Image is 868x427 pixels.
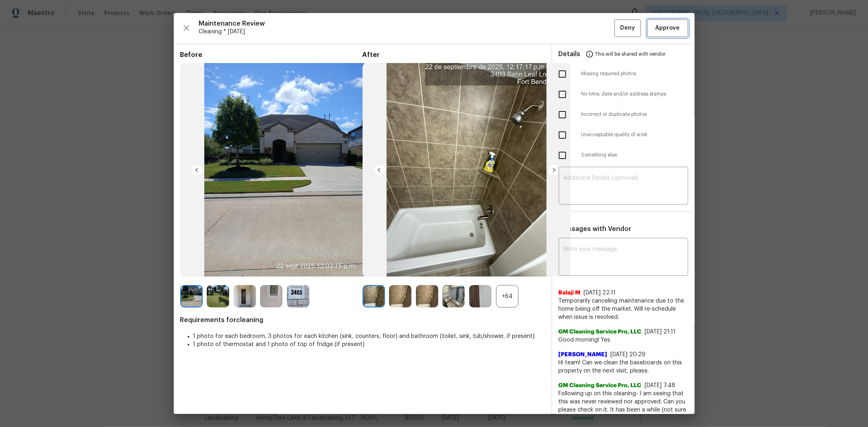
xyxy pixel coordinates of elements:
div: Something else [552,145,695,166]
li: 1 photo of thermostat and 1 photo of top of fridge (if present) [193,340,545,349]
span: Messages with Vendor [559,226,632,232]
span: No time, date and/or address stamps [582,91,688,98]
span: Details [559,44,581,64]
div: No time, date and/or address stamps [552,84,695,105]
img: left-chevron-button-url [373,163,386,176]
span: GM Cleaning Service Pro, LLC [559,328,642,336]
button: Approve [647,20,688,37]
span: [DATE] 7:48 [645,383,676,388]
span: [DATE] 21:11 [645,329,676,335]
span: Requirements for cleaning [180,316,545,324]
div: Incorrect or duplicate photos [552,105,695,125]
span: Good morning! Yes. [559,336,688,344]
span: Maintenance Review [199,20,614,28]
span: [PERSON_NAME] [559,351,608,359]
span: Unacceptable quality of work [582,131,688,138]
button: Deny [614,20,641,37]
span: Something else [582,152,688,159]
div: Unacceptable quality of work [552,125,695,145]
div: +64 [496,285,518,307]
span: Hi team! Can we clean the baseboards on this property on the next visit, please. [559,359,688,375]
img: right-chevron-button-url [547,163,560,176]
span: GM Cleaning Service Pro, LLC [559,381,642,390]
div: Missing required photos [552,64,695,84]
span: Missing required photos [582,70,688,77]
span: [DATE] 20:29 [611,352,646,357]
span: Incorrect or duplicate photos [582,111,688,118]
span: Approve [656,23,680,33]
span: Balaji M [559,289,581,297]
span: Cleaning * [DATE] [199,28,614,36]
li: 1 photo for each bedroom, 3 photos for each kitchen (sink, counters, floor) and bathroom (toilet,... [193,332,545,340]
span: [DATE] 22:11 [584,290,616,296]
span: Before [180,51,363,59]
span: Deny [620,23,635,33]
span: This will be shared with vendor [595,44,666,64]
span: After [363,51,545,59]
img: left-chevron-button-url [190,163,203,176]
span: Temporarily canceling maintenance due to the home being off the market. Will re-schedule when iss... [559,297,688,321]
